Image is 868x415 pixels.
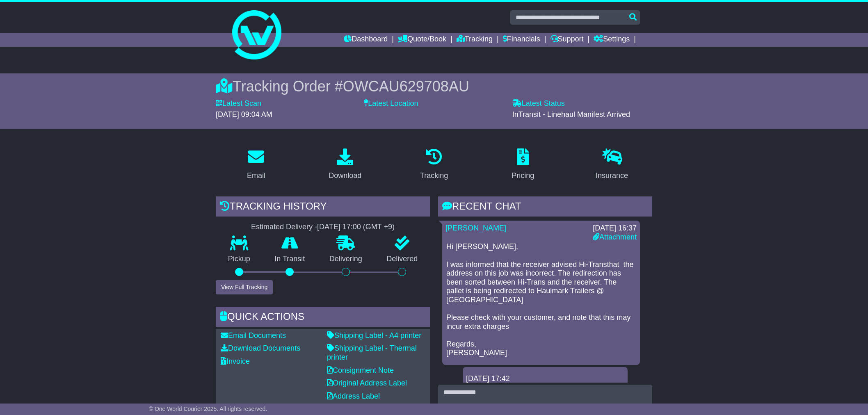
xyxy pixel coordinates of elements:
[323,146,367,184] a: Download
[216,110,272,119] span: [DATE] 09:04 AM
[596,170,628,181] div: Insurance
[216,223,430,232] div: Estimated Delivery -
[512,170,534,181] div: Pricing
[327,331,421,340] a: Shipping Label - A4 printer
[398,33,446,47] a: Quote/Book
[375,255,430,264] p: Delivered
[327,344,417,361] a: Shipping Label - Thermal printer
[149,406,267,412] span: © One World Courier 2025. All rights reserved.
[415,146,453,184] a: Tracking
[512,99,565,108] label: Latest Status
[593,233,637,241] a: Attachment
[438,196,652,219] div: RECENT CHAT
[329,170,361,181] div: Download
[457,33,493,47] a: Tracking
[420,170,448,181] div: Tracking
[503,33,540,47] a: Financials
[550,33,584,47] a: Support
[445,224,506,232] a: [PERSON_NAME]
[506,146,539,184] a: Pricing
[317,255,375,264] p: Delivering
[327,379,407,387] a: Original Address Label
[263,255,318,264] p: In Transit
[364,99,418,108] label: Latest Location
[593,224,637,233] div: [DATE] 16:37
[216,99,261,108] label: Latest Scan
[247,170,265,181] div: Email
[327,366,394,374] a: Consignment Note
[327,392,380,400] a: Address Label
[216,78,652,95] div: Tracking Order #
[590,146,633,184] a: Insurance
[446,242,636,358] p: Hi [PERSON_NAME], I was informed that the receiver advised Hi-Transthat the address on this job w...
[317,223,395,232] div: [DATE] 17:00 (GMT +9)
[343,78,469,95] span: OWCAU629708AU
[512,110,630,119] span: InTransit - Linehaul Manifest Arrived
[594,33,630,47] a: Settings
[216,307,430,329] div: Quick Actions
[221,357,250,365] a: Invoice
[344,33,388,47] a: Dashboard
[221,344,300,352] a: Download Documents
[216,196,430,219] div: Tracking history
[466,374,624,383] div: [DATE] 17:42
[216,255,263,264] p: Pickup
[216,280,273,294] button: View Full Tracking
[242,146,271,184] a: Email
[221,331,286,340] a: Email Documents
